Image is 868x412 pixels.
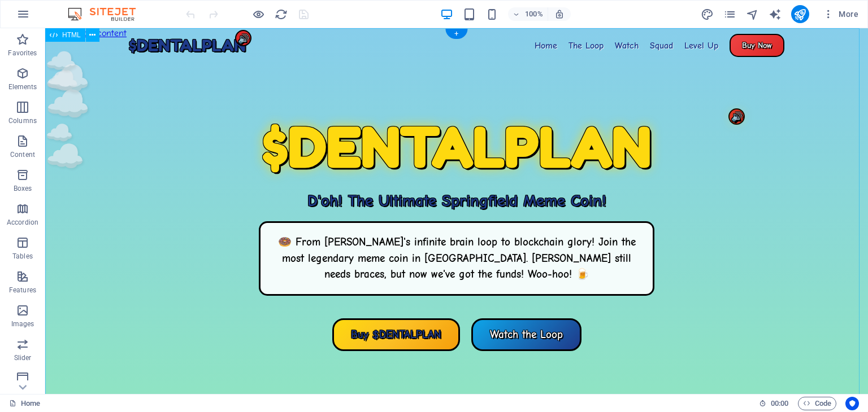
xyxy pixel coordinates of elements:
button: reload [274,7,288,21]
div: + [445,29,467,39]
span: More [823,8,858,20]
span: 00 00 [771,397,788,410]
button: More [818,5,863,23]
i: Reload page [275,8,288,21]
button: text_generator [769,7,782,21]
p: Tables [12,252,33,261]
button: Usercentrics [845,397,859,410]
p: Slider [14,353,32,362]
a: Click to cancel selection. Double-click to open Pages [9,397,40,410]
i: Navigator [746,8,759,21]
h6: Session time [759,397,789,410]
i: On resize automatically adjust zoom level to fit chosen device. [554,9,565,19]
p: Images [11,319,34,328]
img: Editor Logo [65,7,150,21]
p: Accordion [7,218,38,227]
p: Favorites [8,49,37,58]
button: navigator [746,7,759,21]
button: 100% [508,7,548,21]
button: pages [723,7,737,21]
h6: 100% [525,7,543,21]
button: publish [791,5,809,23]
p: Features [9,286,36,295]
i: Publish [793,8,806,21]
span: HTML [62,32,81,38]
button: Code [798,397,836,410]
button: Click here to leave preview mode and continue editing [251,7,265,21]
span: Code [803,397,831,410]
p: Boxes [14,184,32,193]
span: : [779,399,780,407]
i: AI Writer [769,8,782,21]
p: Columns [8,116,37,125]
button: design [701,7,714,21]
i: Pages (Ctrl+Alt+S) [723,8,736,21]
p: Elements [8,82,37,91]
i: Design (Ctrl+Alt+Y) [701,8,714,21]
p: Content [10,150,35,159]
